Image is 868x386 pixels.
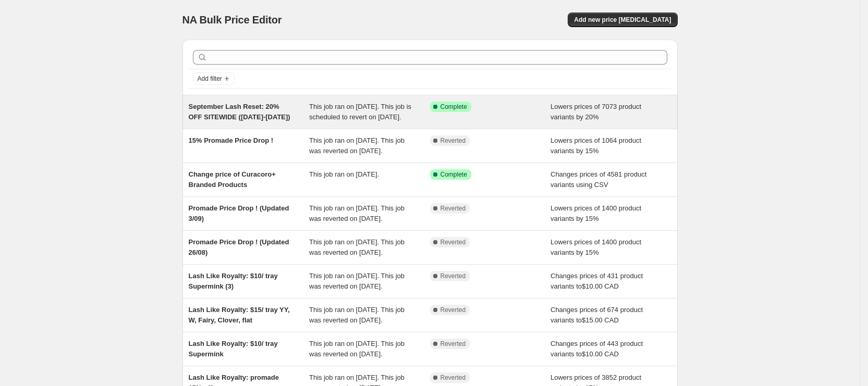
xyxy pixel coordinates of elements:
[551,170,646,189] span: Changes prices of 4581 product variants using CSV
[193,72,235,85] button: Add filter
[551,136,641,155] span: Lowers prices of 1064 product variants by 15%
[582,282,619,290] span: $10.00 CAD
[441,272,466,280] span: Reverted
[551,340,643,358] span: Changes prices of 443 product variants to
[189,136,274,144] span: 15% Promade Price Drop !
[568,13,677,27] button: Add new price [MEDICAL_DATA]
[551,272,643,290] span: Changes prices of 431 product variants to
[574,16,671,24] span: Add new price [MEDICAL_DATA]
[441,340,466,348] span: Reverted
[441,204,466,213] span: Reverted
[582,350,619,358] span: $10.00 CAD
[309,238,405,256] span: This job ran on [DATE]. This job was reverted on [DATE].
[309,136,405,155] span: This job ran on [DATE]. This job was reverted on [DATE].
[309,170,379,178] span: This job ran on [DATE].
[551,103,641,121] span: Lowers prices of 7073 product variants by 20%
[441,170,467,179] span: Complete
[441,136,466,145] span: Reverted
[309,103,411,121] span: This job ran on [DATE]. This job is scheduled to revert on [DATE].
[182,14,282,26] span: NA Bulk Price Editor
[309,272,405,290] span: This job ran on [DATE]. This job was reverted on [DATE].
[582,316,619,324] span: $15.00 CAD
[189,170,276,189] span: Change price of Curacoro+ Branded Products
[189,272,278,290] span: Lash Like Royalty: $10/ tray Supermink (3)
[189,306,290,324] span: Lash Like Royalty: $15/ tray YY, W, Fairy, Clover, flat
[441,238,466,246] span: Reverted
[551,306,643,324] span: Changes prices of 674 product variants to
[189,103,290,121] span: September Lash Reset: 20% OFF SITEWIDE ([DATE]-[DATE])
[441,103,467,111] span: Complete
[551,238,641,256] span: Lowers prices of 1400 product variants by 15%
[441,373,466,382] span: Reverted
[189,238,289,256] span: Promade Price Drop ! (Updated 26/08)
[309,340,405,358] span: This job ran on [DATE]. This job was reverted on [DATE].
[551,204,641,222] span: Lowers prices of 1400 product variants by 15%
[198,74,222,83] span: Add filter
[309,306,405,324] span: This job ran on [DATE]. This job was reverted on [DATE].
[309,204,405,222] span: This job ran on [DATE]. This job was reverted on [DATE].
[189,204,289,222] span: Promade Price Drop ! (Updated 3/09)
[189,340,278,358] span: Lash Like Royalty: $10/ tray Supermink
[441,306,466,314] span: Reverted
